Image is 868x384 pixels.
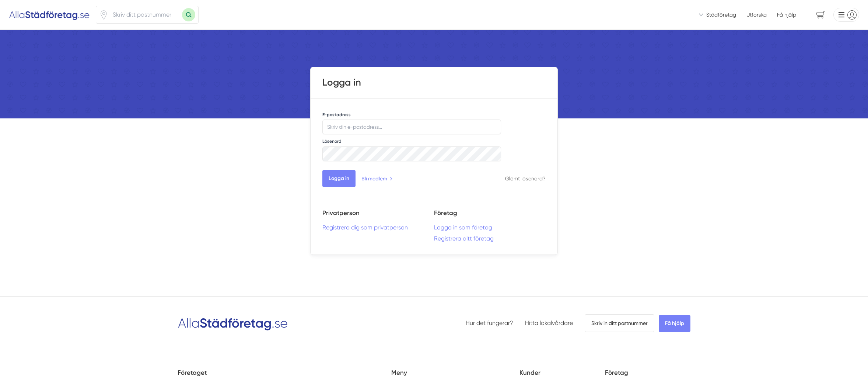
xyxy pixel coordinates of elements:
a: Hur det fungerar? [466,319,513,326]
a: Bli medlem [361,174,393,183]
a: Utforska [746,11,767,18]
span: Skriv in ditt postnummer [585,314,654,332]
span: Städföretag [706,11,736,18]
button: Logga in [322,170,356,187]
span: Få hjälp [659,315,690,332]
a: Registrera dig som privatperson [322,224,434,231]
span: Få hjälp [777,11,796,18]
label: E-postadress [322,112,351,118]
img: Alla Städföretag [9,9,90,21]
h1: Logga in [322,76,546,89]
input: Skriv ditt postnummer [108,6,182,23]
button: Sök med postnummer [182,8,195,21]
a: Logga in som företag [434,224,546,231]
label: Lösenord [322,138,342,144]
a: Registrera ditt företag [434,235,546,242]
h5: Företag [434,208,546,224]
a: Glömt lösenord? [505,176,546,181]
span: navigation-cart [811,8,830,21]
input: Skriv din e-postadress... [322,120,501,134]
span: Klicka för att använda din position. [99,10,108,20]
a: Hitta lokalvårdare [525,319,573,326]
svg: Pin / Karta [99,10,108,20]
h5: Privatperson [322,208,434,224]
img: Logotyp Alla Städföretag [178,315,288,331]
